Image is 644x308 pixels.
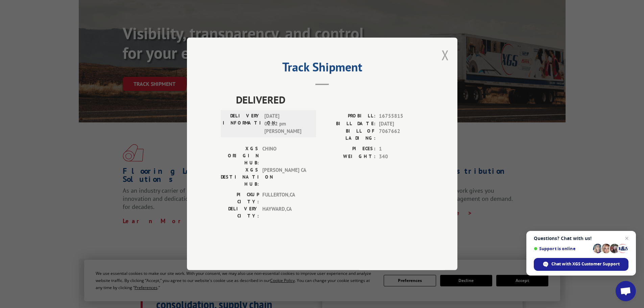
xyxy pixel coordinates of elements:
[221,167,259,188] label: XGS DESTINATION HUB:
[221,206,259,220] label: DELIVERY CITY:
[236,92,424,108] span: DELIVERED
[534,246,591,251] span: Support is online
[262,145,308,167] span: CHINO
[322,153,376,161] label: WEIGHT:
[322,145,376,153] label: PIECES:
[379,120,424,128] span: [DATE]
[616,281,636,301] div: Open chat
[379,153,424,161] span: 340
[379,145,424,153] span: 1
[379,113,424,120] span: 16755815
[442,46,449,64] button: Close modal
[534,236,628,241] span: Questions? Chat with us!
[223,113,261,136] label: DELIVERY INFORMATION:
[264,113,310,136] span: [DATE] 02:22 pm [PERSON_NAME]
[623,234,631,242] span: Close chat
[221,191,259,206] label: PICKUP CITY:
[262,206,308,220] span: HAYWARD , CA
[322,120,376,128] label: BILL DATE:
[534,258,628,271] div: Chat with XGS Customer Support
[551,261,620,267] span: Chat with XGS Customer Support
[262,167,308,188] span: [PERSON_NAME] CA
[221,145,259,167] label: XGS ORIGIN HUB:
[322,113,376,120] label: PROBILL:
[221,62,424,75] h2: Track Shipment
[262,191,308,206] span: FULLERTON , CA
[322,128,376,142] label: BILL OF LADING:
[379,128,424,142] span: 7067662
